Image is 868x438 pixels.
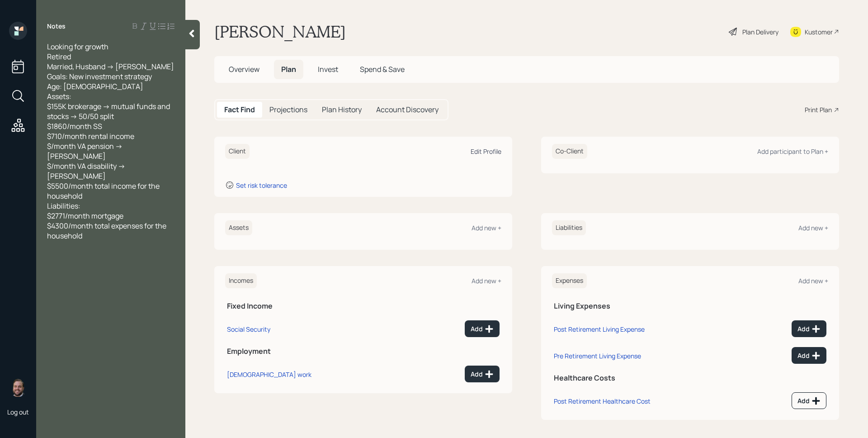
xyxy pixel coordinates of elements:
[471,147,501,156] div: Edit Profile
[471,370,494,379] div: Add
[269,105,307,114] h5: Projections
[797,324,821,333] div: Add
[465,320,500,337] button: Add
[554,325,645,333] div: Post Retirement Living Expense
[472,224,501,232] div: Add new +
[318,64,338,74] span: Invest
[792,347,826,364] button: Add
[225,144,250,159] h6: Client
[225,273,257,288] h6: Incomes
[805,27,833,37] div: Kustomer
[792,320,826,337] button: Add
[797,396,821,405] div: Add
[227,347,500,356] h5: Employment
[376,105,439,114] h5: Account Discovery
[471,324,494,333] div: Add
[227,370,311,379] div: [DEMOGRAPHIC_DATA] work
[227,302,500,310] h5: Fixed Income
[227,325,270,333] div: Social Security
[214,22,346,42] h1: [PERSON_NAME]
[225,220,252,235] h6: Assets
[554,397,651,405] div: Post Retirement Healthcare Cost
[9,379,27,397] img: james-distasi-headshot.png
[552,220,586,235] h6: Liabilities
[47,22,66,31] label: Notes
[360,64,405,74] span: Spend & Save
[236,181,287,190] div: Set risk tolerance
[552,273,587,288] h6: Expenses
[552,144,587,159] h6: Co-Client
[757,147,828,156] div: Add participant to Plan +
[224,105,255,114] h5: Fact Find
[322,105,362,114] h5: Plan History
[554,374,826,382] h5: Healthcare Costs
[7,408,29,416] div: Log out
[797,351,821,360] div: Add
[229,64,259,74] span: Overview
[281,64,296,74] span: Plan
[465,366,500,382] button: Add
[554,302,826,310] h5: Living Expenses
[792,392,826,409] button: Add
[742,27,778,37] div: Plan Delivery
[472,276,501,285] div: Add new +
[798,276,828,285] div: Add new +
[554,352,641,360] div: Pre Retirement Living Expense
[47,42,174,241] span: Looking for growth Retired Married, Husband -> [PERSON_NAME] Goals: New investment strategy Age: ...
[805,105,832,114] div: Print Plan
[798,224,828,232] div: Add new +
